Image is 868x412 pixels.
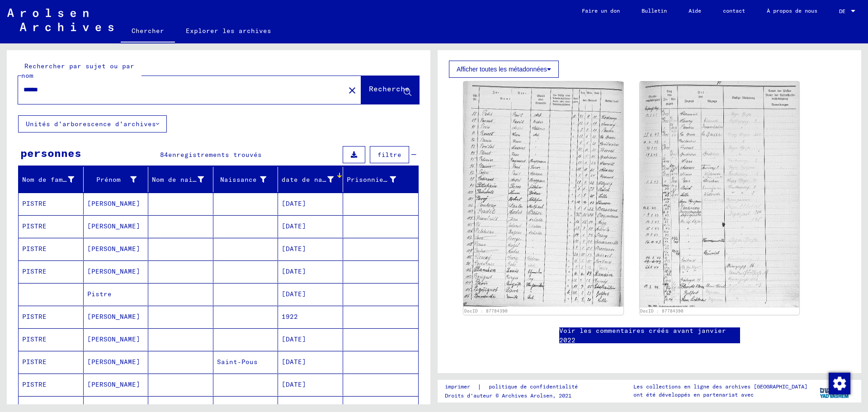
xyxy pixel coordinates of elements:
[445,383,470,390] font: imprimer
[445,392,571,399] font: Droits d'auteur © Archives Arolsen, 2021
[642,7,667,14] font: Bulletin
[839,8,845,14] font: DE
[87,172,148,187] div: Prénom
[282,403,306,411] font: [DATE]
[87,313,140,321] font: [PERSON_NAME]
[22,172,85,187] div: Nom de famille
[22,335,47,343] font: PISTRE
[22,313,47,321] font: PISTRE
[84,167,149,192] mat-header-cell: Prénom
[445,382,477,392] a: imprimer
[457,66,547,73] font: Afficher toutes les métadonnées
[282,290,306,298] font: [DATE]
[489,383,578,390] font: politique de confidentialité
[464,308,508,313] a: DocID : 87784390
[370,146,409,163] button: filtre
[87,267,140,275] font: [PERSON_NAME]
[282,245,306,253] font: [DATE]
[343,167,419,192] mat-header-cell: Prisonnier #
[22,358,47,366] font: PISTRE
[22,222,47,230] font: PISTRE
[22,403,47,411] font: PISTRE
[282,172,345,187] div: date de naissance
[282,175,351,184] font: date de naissance
[22,175,79,184] font: Nom de famille
[22,199,47,208] font: PISTRE
[282,199,306,208] font: [DATE]
[22,267,47,275] font: PISTRE
[640,308,684,313] a: DocID : 87784390
[19,167,84,192] mat-header-cell: Nom de famille
[278,167,343,192] mat-header-cell: date de naissance
[152,175,217,184] font: Nom de naissance
[217,172,278,187] div: Naissance
[282,267,306,275] font: [DATE]
[18,115,167,133] button: Unités d'arborescence d'archives
[160,151,168,159] font: 84
[559,327,726,344] font: Voir les commentaires créés avant janvier 2022
[282,222,306,230] font: [DATE]
[282,335,306,343] font: [DATE]
[87,199,140,208] font: [PERSON_NAME]
[220,175,257,184] font: Naissance
[87,245,140,253] font: [PERSON_NAME]
[282,358,306,366] font: [DATE]
[347,85,358,96] mat-icon: close
[828,372,850,394] div: Modifier le consentement
[26,120,156,128] font: Unités d'arborescence d'archives
[481,382,589,392] a: politique de confidentialité
[640,81,800,308] img: 002.jpg
[347,172,408,187] div: Prisonnier #
[449,61,559,78] button: Afficher toutes les métadonnées
[87,290,112,298] font: Pistre
[87,222,140,230] font: [PERSON_NAME]
[186,27,271,35] font: Explorer les archives
[87,335,140,343] font: [PERSON_NAME]
[213,167,278,192] mat-header-cell: Naissance
[168,151,262,159] font: enregistrements trouvés
[633,383,807,390] font: Les collections en ligne des archives [GEOGRAPHIC_DATA]
[148,167,213,192] mat-header-cell: Nom de naissance
[21,62,134,80] font: Rechercher par sujet ou par nom
[87,358,140,366] font: [PERSON_NAME]
[96,175,121,184] font: Prénom
[463,81,623,307] img: 001.jpg
[377,151,401,159] font: filtre
[22,245,47,253] font: PISTRE
[7,9,113,31] img: Arolsen_neg.svg
[152,172,215,187] div: Nom de naissance
[633,391,754,398] font: ont été développés en partenariat avec
[121,20,175,43] a: Chercher
[132,27,164,35] font: Chercher
[87,380,140,388] font: [PERSON_NAME]
[87,403,140,411] font: [PERSON_NAME]
[20,146,81,160] font: personnes
[343,81,361,99] button: Clair
[369,84,410,93] font: Recherche
[767,7,817,14] font: À propos de nous
[559,326,740,345] a: Voir les commentaires créés avant janvier 2022
[723,7,745,14] font: contact
[282,380,306,388] font: [DATE]
[22,380,47,388] font: PISTRE
[582,7,620,14] font: Faire un don
[217,358,258,366] font: Saint-Pous
[818,379,852,402] img: yv_logo.png
[689,7,701,14] font: Aide
[477,383,481,391] font: |
[347,175,396,184] font: Prisonnier #
[829,373,850,394] img: Modifier le consentement
[282,313,298,321] font: 1922
[361,76,419,104] button: Recherche
[175,20,282,42] a: Explorer les archives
